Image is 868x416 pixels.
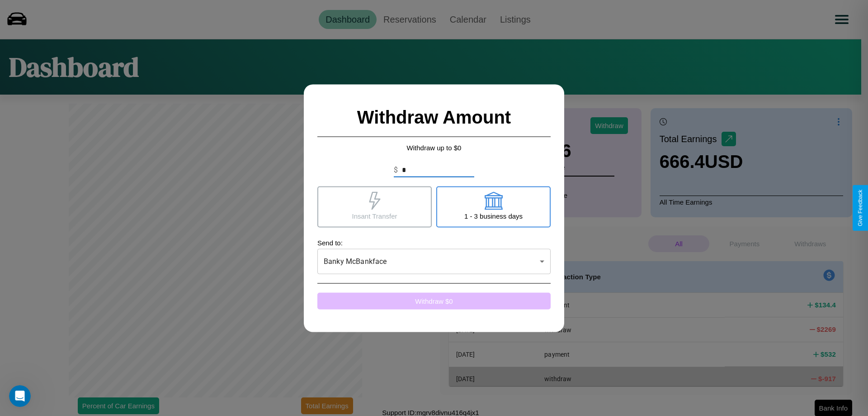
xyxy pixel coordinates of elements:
[317,141,551,153] p: Withdraw up to $ 0
[352,210,397,222] p: Insant Transfer
[317,98,551,137] h2: Withdraw Amount
[394,164,398,175] p: $
[317,249,551,274] div: Banky McBankface
[9,385,31,407] iframe: Intercom live chat
[464,210,523,222] p: 1 - 3 business days
[317,236,551,249] p: Send to:
[857,190,863,226] div: Give Feedback
[317,292,551,309] button: Withdraw $0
